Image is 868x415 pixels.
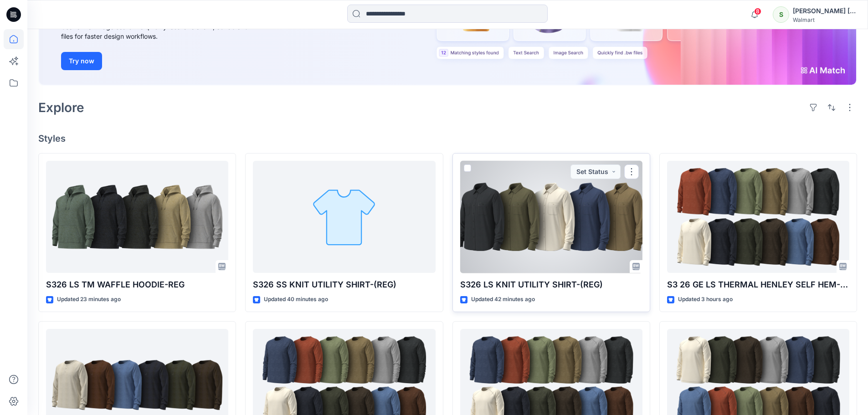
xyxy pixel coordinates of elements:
[57,295,121,304] p: Updated 23 minutes ago
[264,295,328,304] p: Updated 40 minutes ago
[38,100,84,115] h2: Explore
[793,5,857,16] div: [PERSON_NAME] ​[PERSON_NAME]
[460,278,642,291] p: S326 LS KNIT UTILITY SHIRT-(REG)
[253,278,435,291] p: S326 SS KNIT UTILITY SHIRT-(REG)
[253,161,435,273] a: S326 SS KNIT UTILITY SHIRT-(REG)
[471,295,535,304] p: Updated 42 minutes ago
[754,8,761,15] span: 8
[667,278,849,291] p: S3 26 GE LS THERMAL HENLEY SELF HEM-(REG)_(2Miss Waffle)-Opt-1
[46,161,228,273] a: S326 LS TM WAFFLE HOODIE-REG
[773,6,789,23] div: S​
[38,133,857,144] h4: Styles
[61,52,102,70] button: Try now
[793,16,857,23] div: Walmart
[667,161,849,273] a: S3 26 GE LS THERMAL HENLEY SELF HEM-(REG)_(2Miss Waffle)-Opt-1
[678,295,733,304] p: Updated 3 hours ago
[61,22,266,41] div: Use text or image search to quickly locate relevant, editable .bw files for faster design workflows.
[46,278,228,291] p: S326 LS TM WAFFLE HOODIE-REG
[460,161,642,273] a: S326 LS KNIT UTILITY SHIRT-(REG)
